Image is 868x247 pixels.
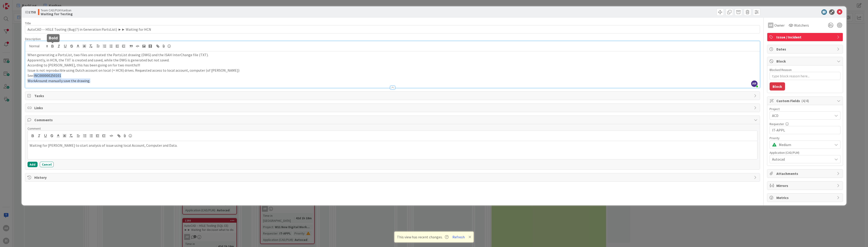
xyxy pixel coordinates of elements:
span: Comment [28,126,41,131]
span: ID [25,9,36,15]
span: Metrics [776,195,835,200]
span: Autocad [772,156,833,162]
b: Waiting for Testing [41,12,73,16]
span: ACD [772,112,830,119]
label: Blocked Reason [770,68,792,72]
input: type card name here... [25,25,760,33]
button: Block [770,82,785,91]
span: INC000000250101 [34,73,61,78]
button: Cancel [40,162,54,167]
div: Project [770,107,840,111]
span: This view has recent changes. [397,234,449,240]
span: Medium [779,141,830,148]
p: See: [28,73,757,78]
span: Comments [34,117,751,123]
span: Team CAD/PLM Kanban [41,8,73,12]
h5: Bold [49,36,58,40]
span: Links [34,105,751,111]
span: Block [776,58,835,64]
p: Waiting for [PERSON_NAME] to start analysis of issue using local Account, Computer and Data. [30,143,755,148]
label: Requester [770,122,784,126]
span: Tasks [34,93,751,98]
p: When generating a PartsList, two files are created: the PartsList drawing (DWG) and the ISAH Inte... [28,52,757,58]
div: Priority [770,136,840,140]
span: Dates [776,46,835,52]
div: Application (CAD/PLM) [770,151,840,154]
label: Title [25,21,31,25]
b: 1758 [28,10,36,14]
span: WorkAround: manually save the drawing. [28,78,90,83]
button: Add [28,162,38,167]
span: Custom Fields [776,98,835,103]
div: AR [768,23,773,28]
span: ( 4/4 ) [801,98,809,103]
p: Apparently, in HCN, the TXT is created and saved, while the DWG is generated but not saved. [28,58,757,63]
span: AR [751,81,758,87]
span: Mirrors [776,183,835,188]
span: Description [25,37,41,41]
span: Attachments [776,171,835,176]
p: Issue is not reproducible using Dutch account on local (= HCN) drives. Requested access to local ... [28,68,757,73]
span: Issue / Incident [776,34,835,40]
p: According to [PERSON_NAME], this has been going on for two months!!! [28,63,757,68]
span: History [34,175,751,180]
button: Refresh [451,234,466,240]
span: Owner [774,23,785,28]
span: Watchers [794,23,809,28]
